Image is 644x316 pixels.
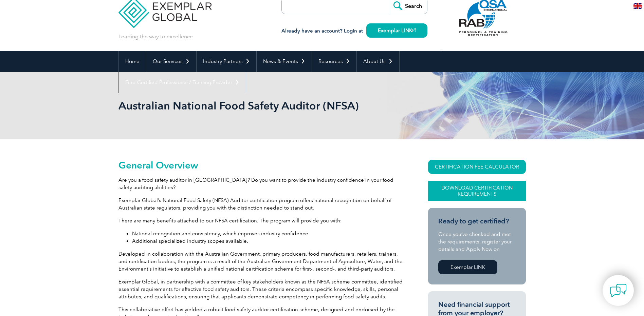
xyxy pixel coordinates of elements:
[281,27,427,35] h3: Already have an account? Login at
[366,23,427,38] a: Exemplar LINK
[438,260,497,274] a: Exemplar LINK
[428,160,526,174] a: CERTIFICATION FEE CALCULATOR
[118,250,404,273] p: Developed in collaboration with the Australian Government, primary producers, food manufacturers,...
[118,278,404,300] p: Exemplar Global, in partnership with a committee of key stakeholders known as the NFSA scheme com...
[118,197,404,212] p: Exemplar Global’s National Food Safety (NFSA) Auditor certification program offers national recog...
[118,176,404,191] p: Are you a food safety auditor in [GEOGRAPHIC_DATA]? Do you want to provide the industry confidenc...
[633,3,642,9] img: en
[610,282,627,299] img: contact-chat.png
[119,51,146,72] a: Home
[438,231,516,253] p: Once you’ve checked and met the requirements, register your details and Apply Now on
[118,217,404,224] p: There are many benefits attached to our NFSA certification. The program will provide you with:
[132,237,404,245] li: Additional specialized industry scopes available.
[197,51,256,72] a: Industry Partners
[146,51,196,72] a: Our Services
[357,51,399,72] a: About Us
[312,51,356,72] a: Resources
[118,99,379,112] h1: Australian National Food Safety Auditor (NFSA)
[428,181,526,201] a: Download Certification Requirements
[119,72,246,93] a: Find Certified Professional / Training Provider
[412,28,416,32] img: open_square.png
[118,160,404,171] h2: General Overview
[438,217,516,225] h3: Ready to get certified?
[257,51,312,72] a: News & Events
[132,230,404,237] li: National recognition and consistency, which improves industry confidence
[118,33,193,40] p: Leading the way to excellence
